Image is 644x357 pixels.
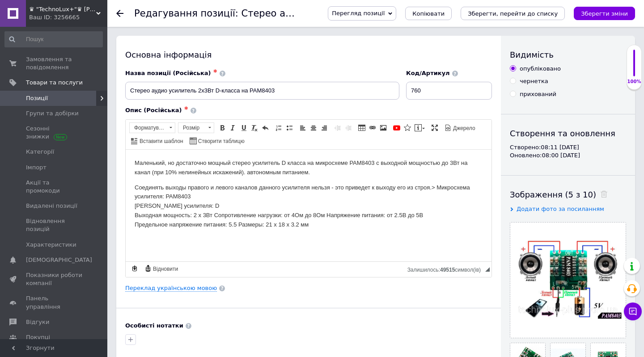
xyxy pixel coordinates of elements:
span: Сезонні знижки [26,125,83,141]
span: Розмір [178,123,205,133]
a: Повернути (Ctrl+Z) [260,123,270,133]
span: Перегляд позиції [332,10,385,17]
a: Підкреслений (Ctrl+U) [239,123,249,133]
span: Код/Артикул [406,70,450,76]
a: Вставити повідомлення [413,123,426,133]
a: Джерело [443,123,477,133]
div: прихований [520,90,556,98]
span: Відновити [152,265,178,273]
a: Вставити/Редагувати посилання (Ctrl+L) [368,123,377,133]
a: Курсив (Ctrl+I) [228,123,238,133]
a: Створити таблицю [188,136,246,146]
a: Відновити [143,264,179,273]
b: Особисті нотатки [125,322,183,329]
a: Зробити резервну копію зараз [130,264,140,273]
div: Оновлено: 08:00 [DATE] [510,151,626,160]
span: Форматування [130,123,166,133]
span: Групи та добірки [26,109,79,118]
a: Розмір [178,122,214,133]
span: Категорії [26,148,54,156]
a: По центру [309,123,318,133]
a: Зображення [378,123,388,133]
iframe: Редактор, 947538BF-F2C6-4F40-9527-14994CC2F34A [126,150,491,261]
span: Додати фото за посиланням [517,206,604,212]
div: Створено: 08:11 [DATE] [510,143,626,151]
input: Наприклад, H&M жіноча сукня зелена 38 розмір вечірня максі з блискітками [125,82,399,100]
input: Пошук [4,31,103,47]
a: Додати відео з YouTube [392,123,402,133]
a: Форматування [129,122,175,133]
button: Зберегти зміни [574,7,635,20]
a: Вставити іконку [402,123,412,133]
span: ♛ "TechnoLux+"♛ Інтернет Магазин [29,5,96,13]
span: Потягніть для зміни розмірів [485,267,490,272]
div: Ваш ID: 3256665 [29,13,107,21]
button: Копіювати [405,7,452,20]
a: Жирний (Ctrl+B) [217,123,227,133]
span: Видалені позиції [26,202,77,210]
span: Опис (Російська) [125,107,182,113]
div: Створення та оновлення [510,128,626,139]
a: Видалити форматування [250,123,259,133]
span: Характеристики [26,241,76,249]
div: Основна інформація [125,49,492,60]
span: ✱ [213,68,217,74]
span: Покупці [26,333,50,341]
div: Кiлькiсть символiв [407,265,485,273]
div: Видимість [510,49,626,60]
button: Чат з покупцем [624,302,642,320]
i: Зберегти зміни [581,10,628,17]
span: Показники роботи компанії [26,271,83,287]
div: чернетка [520,77,548,85]
a: По лівому краю [298,123,308,133]
div: 100% [627,79,641,85]
i: Зберегти, перейти до списку [468,10,558,17]
span: [DEMOGRAPHIC_DATA] [26,256,92,264]
div: Зображення (5 з 10) [510,189,626,200]
span: Панель управління [26,294,83,311]
span: 49515 [440,267,455,273]
a: Максимізувати [430,123,440,133]
h1: Редагування позиції: Cтерео аудио усилитель 2х3Вт D-класса на PAM8403 [134,8,505,19]
button: Зберегти, перейти до списку [461,7,565,20]
a: Вставити/видалити нумерований список [274,123,284,133]
span: Вставити шаблон [138,138,183,145]
div: Повернутися назад [116,10,123,17]
a: По правому краю [319,123,329,133]
div: опубліковано [520,65,561,73]
span: Копіювати [412,10,445,17]
span: Відгуки [26,318,49,326]
span: Замовлення та повідомлення [26,55,83,71]
span: Відновлення позицій [26,217,83,233]
span: Джерело [452,125,475,132]
a: Зменшити відступ [333,123,343,133]
span: Товари та послуги [26,79,83,87]
span: Позиції [26,94,48,102]
span: ✱ [184,105,188,111]
a: Таблиця [357,123,367,133]
span: Створити таблицю [197,138,245,145]
span: Акції та промокоди [26,179,83,195]
a: Переклад українською мовою [125,285,217,292]
span: Імпорт [26,164,47,172]
a: Вставити/видалити маркований список [284,123,294,133]
a: Вставити шаблон [130,136,185,146]
div: 100% Якість заповнення [627,45,642,90]
a: Збільшити відступ [343,123,353,133]
span: Назва позиції (Російська) [125,70,211,76]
